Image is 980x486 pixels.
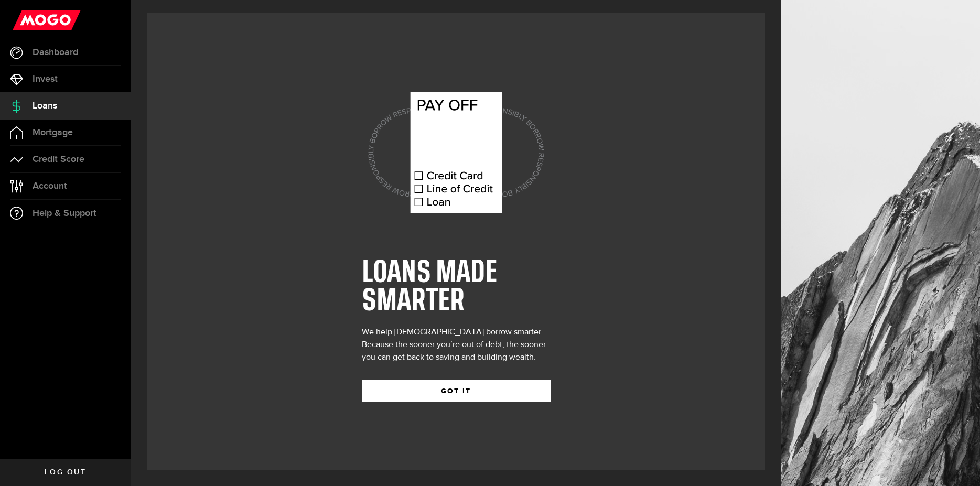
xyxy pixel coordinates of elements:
span: Mortgage [33,128,73,137]
span: Dashboard [33,48,78,57]
span: Help & Support [33,209,96,218]
h1: LOANS MADE SMARTER [362,259,551,316]
span: Invest [33,74,58,84]
span: Log out [45,469,86,476]
span: Loans [33,101,57,111]
div: We help [DEMOGRAPHIC_DATA] borrow smarter. Because the sooner you’re out of debt, the sooner you ... [362,326,551,364]
span: Credit Score [33,155,84,164]
span: Account [33,181,67,191]
button: GOT IT [362,380,551,402]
